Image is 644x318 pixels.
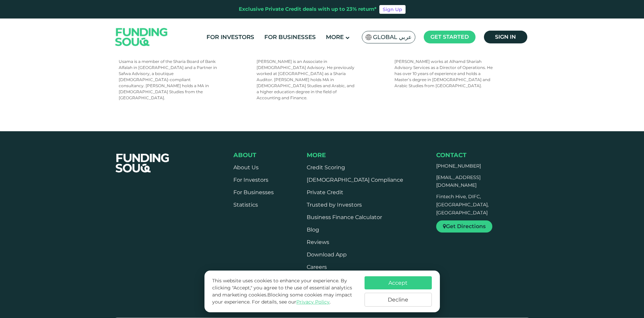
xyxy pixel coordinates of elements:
[307,177,403,183] a: [DEMOGRAPHIC_DATA] Compliance
[257,59,355,101] p: [PERSON_NAME] is an Associate in [DEMOGRAPHIC_DATA] Advisory. He previously worked at [GEOGRAPHIC...
[436,151,466,159] span: Contact
[484,31,527,43] a: Sign in
[233,151,274,159] div: About
[307,264,327,270] span: Careers
[436,193,516,217] p: Fintech Hive, DIFC, [GEOGRAPHIC_DATA], [GEOGRAPHIC_DATA]
[307,226,319,233] a: Blog
[365,293,432,307] button: Decline
[307,251,347,258] a: Download App
[205,32,256,43] a: For Investors
[296,299,330,305] a: Privacy Policy
[430,34,469,40] span: Get started
[239,5,377,13] div: Exclusive Private Credit deals with up to 23% return*
[307,239,329,245] a: Reviews
[366,34,372,40] img: SA Flag
[212,277,357,306] p: This website uses cookies to enhance your experience. By clicking "Accept," you agree to the use ...
[233,202,258,208] a: Statistics
[436,163,481,169] a: [PHONE_NUMBER]
[326,34,344,40] span: More
[307,202,362,208] a: Trusted by Investors
[373,33,412,41] span: Global عربي
[263,32,317,43] a: For Businesses
[379,5,406,14] a: Sign Up
[233,164,259,171] a: About Us
[109,20,175,54] img: Logo
[233,189,274,196] a: For Businesses
[233,177,268,183] a: For Investors
[307,189,343,196] a: Private Credit
[307,214,382,220] a: Business Finance Calculator
[394,59,493,89] p: [PERSON_NAME] works at Alhamd Shariah Advisory Services as a Director of Operations. He has over ...
[495,34,516,40] span: Sign in
[436,220,492,233] a: Get Directions
[109,145,176,181] img: FooterLogo
[252,299,331,305] span: For details, see our .
[436,174,481,188] a: [EMAIL_ADDRESS][DOMAIN_NAME]
[119,59,217,101] p: Usama is a member of the Sharia Board of Bank Alfalah in [GEOGRAPHIC_DATA] and a Partner in Safwa...
[365,276,432,289] button: Accept
[212,292,352,305] span: Blocking some cookies may impact your experience.
[307,151,326,159] span: More
[307,164,345,171] a: Credit Scoring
